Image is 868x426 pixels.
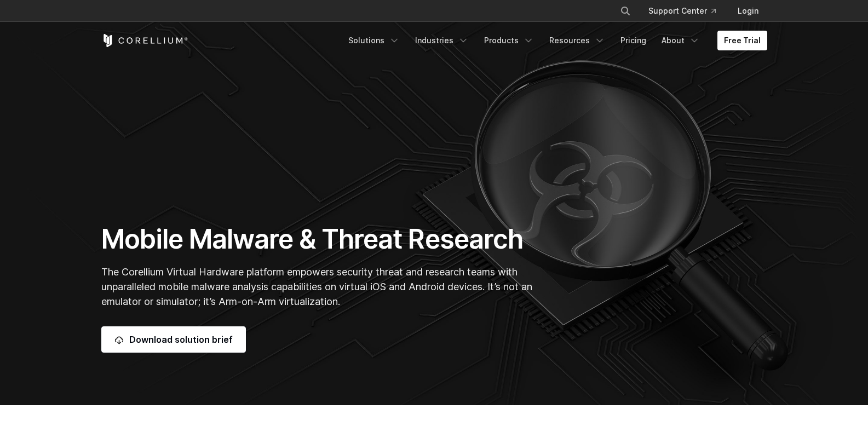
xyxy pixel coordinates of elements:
a: About [655,31,706,50]
a: Industries [409,31,475,50]
a: Resources [543,31,612,50]
div: Navigation Menu [342,31,767,50]
button: Search [616,1,635,21]
div: Navigation Menu [607,1,767,21]
a: Free Trial [717,31,767,50]
a: Pricing [614,31,653,50]
a: Login [729,1,767,21]
a: Products [478,31,541,50]
span: The Corellium Virtual Hardware platform empowers security threat and research teams with unparall... [101,266,532,307]
a: Download solution brief [101,326,246,353]
a: Support Center [640,1,725,21]
h1: Mobile Malware & Threat Research [101,223,538,256]
a: Corellium Home [101,34,188,47]
a: Solutions [342,31,406,50]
